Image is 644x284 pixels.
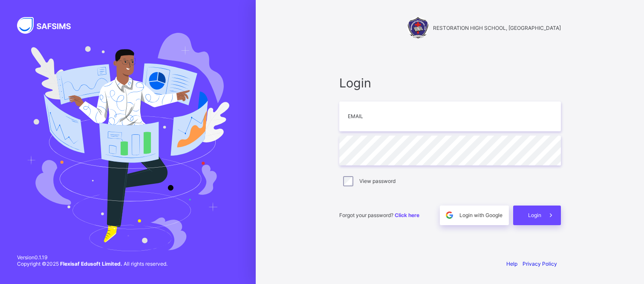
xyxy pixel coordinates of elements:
[459,212,502,218] span: Login with Google
[359,178,396,184] label: View password
[60,261,122,267] strong: Flexisaf Edusoft Limited.
[17,17,81,34] img: SAFSIMS Logo
[395,212,419,218] a: Click here
[17,254,167,261] span: Version 0.1.19
[523,261,557,267] a: Privacy Policy
[433,25,561,31] span: RESTORATION HIGH SCHOOL, [GEOGRAPHIC_DATA]
[339,212,419,218] span: Forgot your password?
[506,261,517,267] a: Help
[26,33,229,251] img: Hero Image
[17,261,167,267] span: Copyright © 2025 All rights reserved.
[445,210,454,220] img: google.396cfc9801f0270233282035f929180a.svg
[339,75,561,90] span: Login
[528,212,541,218] span: Login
